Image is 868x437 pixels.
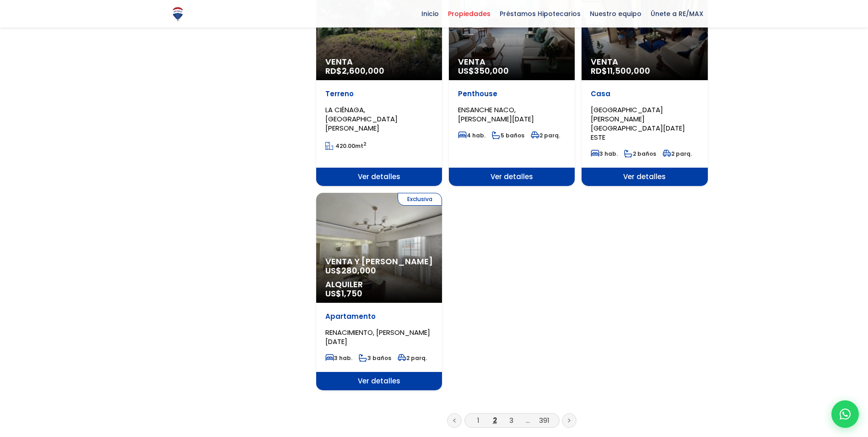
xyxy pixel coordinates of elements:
span: US$ [458,65,509,76]
span: [GEOGRAPHIC_DATA][PERSON_NAME][GEOGRAPHIC_DATA][DATE] ESTE [591,105,685,142]
span: 2,600,000 [342,65,384,76]
span: Inicio [417,7,443,21]
span: 420.00 [335,142,355,150]
span: 3 hab. [325,354,352,362]
span: 350,000 [474,65,509,76]
span: Ver detalles [316,168,442,186]
span: US$ [325,288,362,299]
span: 2 baños [624,150,656,158]
span: 1,750 [341,288,362,299]
span: Únete a RE/MAX [646,7,708,21]
p: Terreno [325,89,433,98]
span: 3 hab. [591,150,618,158]
span: RENACIMIENTO, [PERSON_NAME][DATE] [325,328,430,346]
span: Ver detalles [449,168,575,186]
img: Logo de REMAX [170,6,186,22]
p: Apartamento [325,312,433,321]
span: Préstamos Hipotecarios [495,7,585,21]
span: Venta [325,57,433,66]
span: Exclusiva [398,193,442,206]
span: RD$ [591,65,650,76]
sup: 2 [363,141,367,147]
span: 2 parq. [398,354,427,362]
span: mt [325,142,367,150]
p: Penthouse [458,89,566,98]
span: 5 baños [492,131,524,139]
a: 2 [493,415,497,425]
span: LA CIÉNAGA, [GEOGRAPHIC_DATA][PERSON_NAME] [325,105,398,133]
span: 2 parq. [663,150,692,158]
span: ENSANCHE NACO, [PERSON_NAME][DATE] [458,105,534,124]
a: Exclusiva Venta y [PERSON_NAME] US$280,000 Alquiler US$1,750 Apartamento RENACIMIENTO, [PERSON_NA... [316,193,442,390]
a: 1 [477,415,480,425]
a: 3 [509,415,513,425]
span: Ver detalles [316,372,442,390]
span: 4 hab. [458,131,485,139]
span: Nuestro equipo [585,7,646,21]
span: RD$ [325,65,384,76]
span: 3 baños [359,354,391,362]
span: Alquiler [325,280,433,289]
a: 391 [539,415,550,425]
span: Propiedades [443,7,495,21]
span: Venta [458,57,566,66]
span: Venta y [PERSON_NAME] [325,257,433,266]
span: 2 parq. [531,131,560,139]
span: US$ [325,265,376,276]
span: Ver detalles [582,168,707,186]
span: 11,500,000 [607,65,650,76]
p: Casa [591,89,698,98]
a: ... [526,415,530,425]
span: 280,000 [341,265,376,276]
span: Venta [591,57,698,66]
